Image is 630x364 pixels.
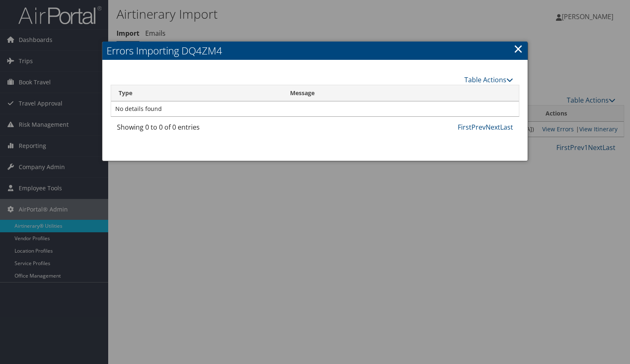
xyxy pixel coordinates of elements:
[102,42,528,60] h2: Errors Importing DQ4ZM4
[471,123,486,132] a: Prev
[486,123,500,132] a: Next
[500,123,513,132] a: Last
[111,85,283,101] th: Type: activate to sort column ascending
[464,75,513,84] a: Table Actions
[513,40,523,57] a: ×
[117,122,207,136] div: Showing 0 to 0 of 0 entries
[458,123,471,132] a: First
[283,85,519,101] th: Message: activate to sort column ascending
[111,101,519,116] td: No details found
